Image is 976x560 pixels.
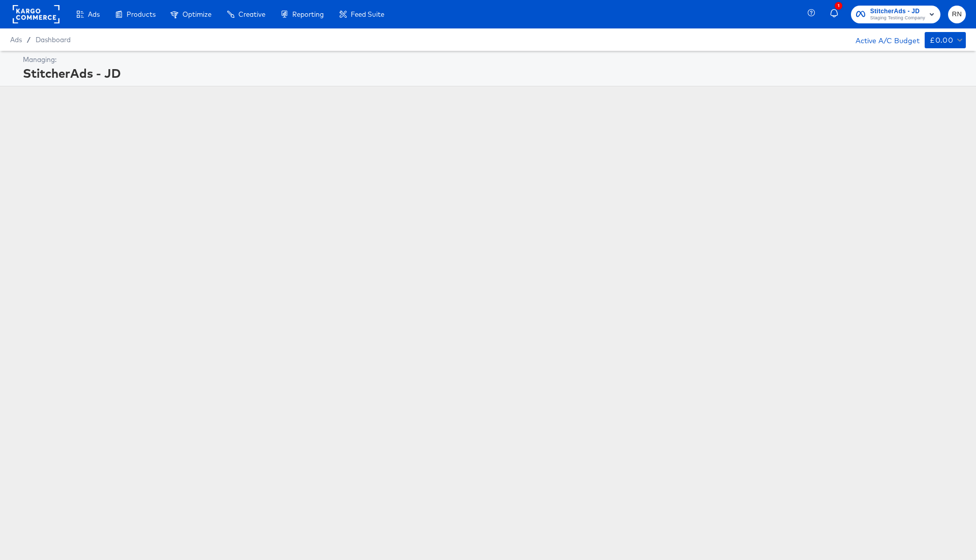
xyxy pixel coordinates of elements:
[127,10,156,18] span: Products
[952,9,962,20] span: RN
[23,55,963,65] div: Managing:
[845,32,920,47] div: Active A/C Budget
[948,6,966,23] button: RN
[829,5,846,24] button: 1
[925,32,966,48] button: £0.00
[36,36,71,44] a: Dashboard
[88,10,100,18] span: Ads
[930,34,953,47] div: £0.00
[22,36,36,44] span: /
[870,6,925,17] span: StitcherAds - JD
[292,10,324,18] span: Reporting
[851,6,940,23] button: StitcherAds - JDStaging Testing Company
[835,2,842,10] div: 1
[182,10,211,18] span: Optimize
[23,65,963,82] div: StitcherAds - JD
[870,14,925,22] span: Staging Testing Company
[10,36,22,44] span: Ads
[351,10,384,18] span: Feed Suite
[238,10,265,18] span: Creative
